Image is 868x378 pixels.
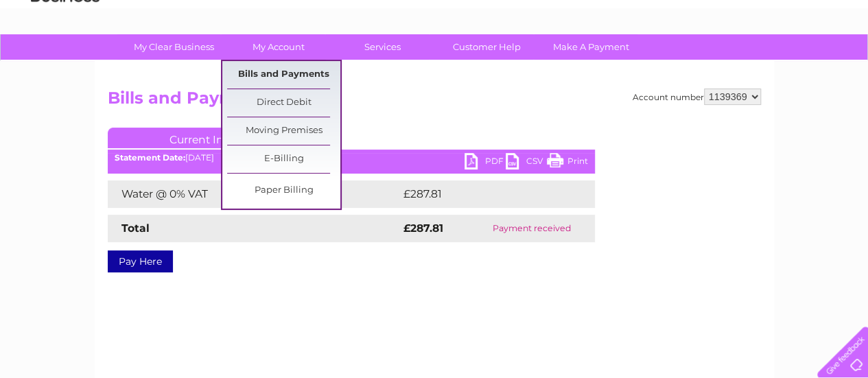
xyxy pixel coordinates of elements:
[227,177,340,204] a: Paper Billing
[609,7,704,24] a: 0333 014 3131
[749,58,769,69] a: Blog
[117,34,231,60] a: My Clear Business
[227,61,340,88] a: Bills and Payments
[110,8,759,67] div: Clear Business is a trading name of Verastar Limited (registered in [GEOGRAPHIC_DATA] No. 3667643...
[115,152,185,163] b: Statement Date:
[469,215,594,242] td: Payment received
[661,58,691,69] a: Energy
[430,34,543,60] a: Customer Help
[121,222,150,235] strong: Total
[626,58,653,69] a: Water
[465,153,506,173] a: PDF
[403,222,443,235] strong: £287.81
[326,34,439,60] a: Services
[227,89,340,117] a: Direct Debit
[108,88,761,115] h2: Bills and Payments
[535,34,648,60] a: Make A Payment
[108,128,314,148] a: Current Invoice
[222,34,335,60] a: My Account
[108,250,173,272] a: Pay Here
[400,180,570,208] td: £287.81
[547,153,588,173] a: Print
[108,153,595,163] div: [DATE]
[777,58,810,69] a: Contact
[227,145,340,173] a: E-Billing
[108,180,400,208] td: Water @ 0% VAT
[633,88,761,105] div: Account number
[823,58,855,69] a: Log out
[506,153,547,173] a: CSV
[699,58,740,69] a: Telecoms
[30,36,100,78] img: logo.png
[227,117,340,145] a: Moving Premises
